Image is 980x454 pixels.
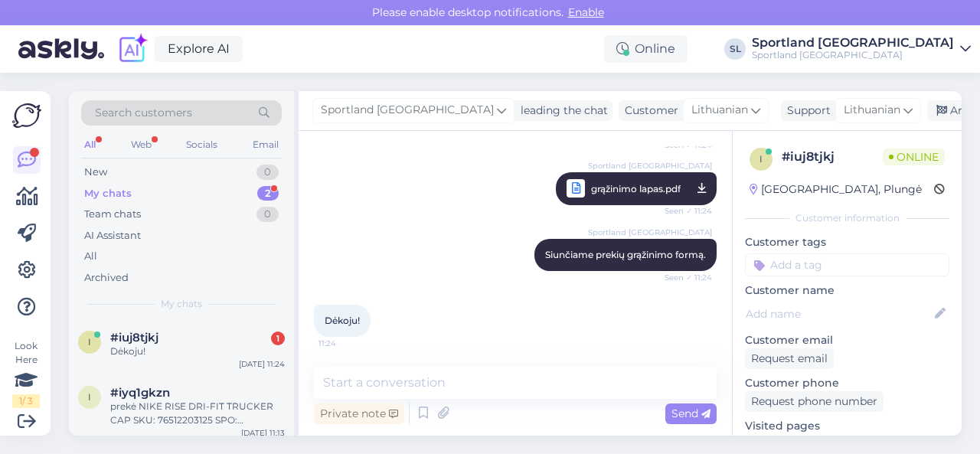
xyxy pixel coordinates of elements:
div: [GEOGRAPHIC_DATA], Plungė [750,181,922,198]
input: Add name [746,305,932,322]
p: Customer tags [745,234,949,250]
div: Request phone number [745,391,884,412]
div: Sportland [GEOGRAPHIC_DATA] [752,37,954,49]
span: i [759,153,763,165]
span: Seen ✓ 11:24 [655,201,712,220]
div: Request email [745,348,834,369]
a: Explore AI [155,36,243,62]
div: Sportland [GEOGRAPHIC_DATA] [752,49,954,61]
div: Web [128,135,155,155]
span: Send [671,407,710,420]
div: [DATE] 11:24 [239,358,285,370]
div: Look Here [12,339,40,408]
div: My chats [84,186,132,201]
div: leading the chat [514,103,608,119]
div: 2 [257,186,279,201]
div: SL [724,38,746,60]
span: Siunčiame prekių grąžinimo formą. [545,249,706,260]
div: 1 / 3 [12,394,40,408]
span: Online [883,149,945,165]
div: New [84,165,107,180]
span: 11:24 [318,338,376,349]
p: Customer name [745,283,949,299]
div: 0 [256,165,279,180]
div: Customer [619,103,678,119]
div: 0 [256,207,279,222]
span: i [88,391,91,403]
a: Sportland [GEOGRAPHIC_DATA]grąžinimo lapas.pdfSeen ✓ 11:24 [556,172,717,205]
div: All [84,249,97,264]
img: explore-ai [116,33,149,65]
div: Support [781,103,831,119]
div: AI Assistant [84,228,141,243]
span: i [88,336,91,348]
div: Socials [183,135,220,155]
span: #iyq1gkzn [110,386,170,400]
div: 1 [271,332,285,345]
img: Askly Logo [12,103,41,128]
span: Lithuanian [844,102,900,119]
div: Online [604,35,688,63]
div: Private note [314,403,404,424]
span: Dėkoju! [325,315,360,326]
span: Lithuanian [691,102,748,119]
div: [DATE] 11:13 [241,427,285,439]
div: prekė NIKE RISE DRI-FIT TRUCKER CAP SKU: 76512203125 SPO: HJ7018_010 Aksesuarų dydis:L-XL bus pri... [110,400,285,427]
span: Search customers [95,105,192,121]
div: All [81,135,99,155]
span: Seen ✓ 11:24 [655,272,712,283]
span: Enable [563,5,609,19]
a: [URL][DOMAIN_NAME] [745,435,865,449]
a: Sportland [GEOGRAPHIC_DATA]Sportland [GEOGRAPHIC_DATA] [752,37,971,61]
span: Sportland [GEOGRAPHIC_DATA] [588,160,712,171]
span: My chats [161,297,202,311]
div: Archived [84,270,129,286]
div: # iuj8tjkj [782,148,883,166]
span: grąžinimo lapas.pdf [591,179,681,198]
span: #iuj8tjkj [110,331,158,345]
p: Visited pages [745,418,949,434]
div: Team chats [84,207,141,222]
p: Customer phone [745,375,949,391]
p: Customer email [745,332,949,348]
span: Sportland [GEOGRAPHIC_DATA] [588,227,712,238]
div: Dėkoju! [110,345,285,358]
div: Email [250,135,282,155]
input: Add a tag [745,253,949,276]
div: Customer information [745,211,949,225]
span: Sportland [GEOGRAPHIC_DATA] [321,102,494,119]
